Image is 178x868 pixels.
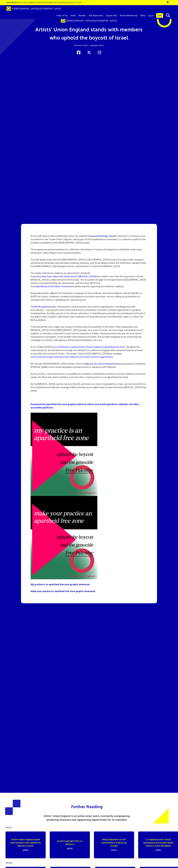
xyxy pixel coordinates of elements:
[164,12,172,18] button: search
[31,583,89,586] a: My practice is an apartheid free zone graphic download
[31,372,145,379] span: As part of this, a visual declaration is available for members to download and share on artists’ ...
[98,838,130,852] p: Initial Statement on The Government's AI Working Groups
[31,325,122,328] span: ‘Culturewashing’ has a major role to play in maintaining the possibility of the Israeli State’s
[31,305,135,311] span: unions and associations [...] to boycott and/or work towards the cancellation of events, activities,
[92,235,114,237] a: overwhelmingly voted
[69,12,77,19] a: Home
[42,814,132,822] p: Artists’ Union England is an active union and is constantly campaigning, producing resources and ...
[35,26,143,41] span: Artists’ Union England stands with members who uphold the boycott of Israel
[33,262,128,264] span: manufactured famine and relentless bombing, shooting, and forced displacement, we reaffirm
[31,403,139,409] strong: Download the apartheid free zone graphics below to add to your email signatures, websites and oth...
[118,12,139,19] a: Renew Membership
[75,285,124,288] span: advancing and organising international solidarity.
[31,332,142,338] span: and all relevant arts and culture organisations and agents. In the broader international art
[34,305,51,308] a: PACBI guidelines
[66,19,117,22] span: [DEMOGRAPHIC_DATA][GEOGRAPHIC_DATA]
[142,838,174,852] p: Co-Signed by AUE: Sexual Harassment and Gender-based Violence in the Workplace
[142,847,174,852] span: [DATE]
[31,235,92,237] span: At the AUE Annual General Meeting in June, our membership
[34,285,73,288] a: responsibility of the labour movement
[31,352,122,358] span: has compiled a
[117,362,137,365] span: and organisations to
[31,309,141,315] span: agreements, or projects involving Israel, its lobby groups or its cultural institutions, or that
[45,292,53,295] a: the call
[4,5,63,12] a: Brand [DEMOGRAPHIC_DATA][GEOGRAPHIC_DATA]
[139,12,147,19] a: News
[73,285,74,288] span: in
[31,590,95,593] a: Make your practice an apartheid free zone graphic download
[31,292,142,298] span: Israel (PACBI), on [DATE] for artists, academics, students and athletes to escalate our
[53,346,126,348] a: we committed to making Artists’ Union England an Apartheid Free Zone.
[6,1,83,3] a: Latest News:Artists’ Union England stands with members who uphold the boycott of Israel →
[53,346,125,348] span: we committed to making Artists’ Union England an Apartheid Free Zone.
[31,362,145,368] span: endorse [PERSON_NAME] and to stand alongside unionised artists in solidarity with Palestine.
[3,831,48,858] a: Artists’ Union England stands with members who uphold the boycott of Israel[DATE]
[9,838,41,852] p: Artists’ Union England stands with members who uphold the boycott of Israel
[98,847,130,852] span: [DATE]
[31,329,143,335] span: members to act together in refusing to work with Israeli cultural institutions, funders, festivals,
[71,804,103,809] span: Further Reading
[6,1,17,3] strong: Latest News:
[32,356,113,358] a: list of boycott targets with particular relevance for artists and arts organisations.
[156,13,163,18] a: Join
[31,248,142,254] span: the trade union movement, advocating for international solidarity.
[31,325,137,331] span: oppression and [MEDICAL_DATA] of the [DEMOGRAPHIC_DATA] people. As a union of artists, we encoura...
[54,846,86,850] span: [DATE]
[87,12,105,19] a: AUE Represents
[34,275,61,278] a: actions they have taken to
[31,248,126,251] span: The proposal we passed renewed our collective commitment to being a principled voice within
[31,305,34,308] span: The
[77,12,87,19] a: Benefits
[31,292,45,295] span: Responding to
[31,258,143,264] span: As Israel deliberately starves [DEMOGRAPHIC_DATA] in [GEOGRAPHIC_DATA] as part of its genocidal c...
[55,12,69,19] a: Rates of Pay
[31,349,143,355] span: the consumer boycott of Israel across their lives and work. Praxis: The Artists’ Union of [GEOGRA...
[9,847,41,852] span: [DATE]
[31,272,90,278] span: The empty statements made by our government alongside the
[31,275,143,281] span: have made it clear that the only way to end the [MEDICAL_DATA] is collective
[31,383,146,389] span: recommit to the established and effective strategy of BDS and take every opportunity to work to
[114,235,121,237] span: for the
[48,831,92,858] a: AI and Copyright letter to Ministers[DATE]
[92,831,136,858] a: Initial Statement on The Government's AI Working Groups[DATE]
[51,305,124,308] span: urge ‘international cultural workers and cultural organizations, including
[31,386,146,392] span: end the [MEDICAL_DATA] from below.
[74,44,91,47] span: Published: [DATE] •
[31,315,143,321] span: violations of international law and Palestinian rights, or violate the BDS guidelines.
[54,840,86,850] p: AI and Copyright letter to Ministers
[31,278,146,284] span: action from below. The successful struggle to end apartheid in [GEOGRAPHIC_DATA] shows us the power
[12,7,61,10] span: [DEMOGRAPHIC_DATA][GEOGRAPHIC_DATA]
[147,12,155,19] a: Log in
[31,312,145,318] span: otherwise promote the normalization of Israel in the global cultural sphere, whitewash Israel’s
[31,383,133,385] span: As the [MEDICAL_DATA] reaches new and horrific extremes, our moral responsibility is clear: we must
[61,275,96,278] a: facilitate Israel’s [MEDICAL_DATA]
[31,346,140,352] span: Alongside the cultural boycott, we therefore encourage our members to continue to engage in
[31,238,145,244] span: labour movement, to continue to push for the freedom and dignity of the [DEMOGRAPHIC_DATA] people.
[31,362,84,365] span: We also join [DEMOGRAPHIC_DATA] Artists’ Union in
[105,12,118,19] a: Explore AUE
[31,295,140,301] span: actions, we are calling on all members to redouble their efforts in upholding the cultural boycott.
[35,45,143,46] h2: Updated: [DATE]
[53,292,125,295] span: from the Palestinian Campaign for the Academic and Cultural Boycott of
[31,335,142,341] span: context, this includes engaging in the active boycott campaigns of Outset Contemporary Art
[31,346,53,348] span: At our AGM in [DATE],
[31,262,146,268] span: our solidarity with the [DEMOGRAPHIC_DATA] people and our commitment to a free [GEOGRAPHIC_DATA].
[84,362,117,365] a: calling on all cultural institutions
[31,235,145,241] span: union to continue to use its position at the Trades Union Congress, and as part of the broader
[71,339,103,341] span: Fund and Zabludowicz Art trust.
[31,282,100,288] span: of Boycott, Divestment, and Sanctions (BDS) and the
